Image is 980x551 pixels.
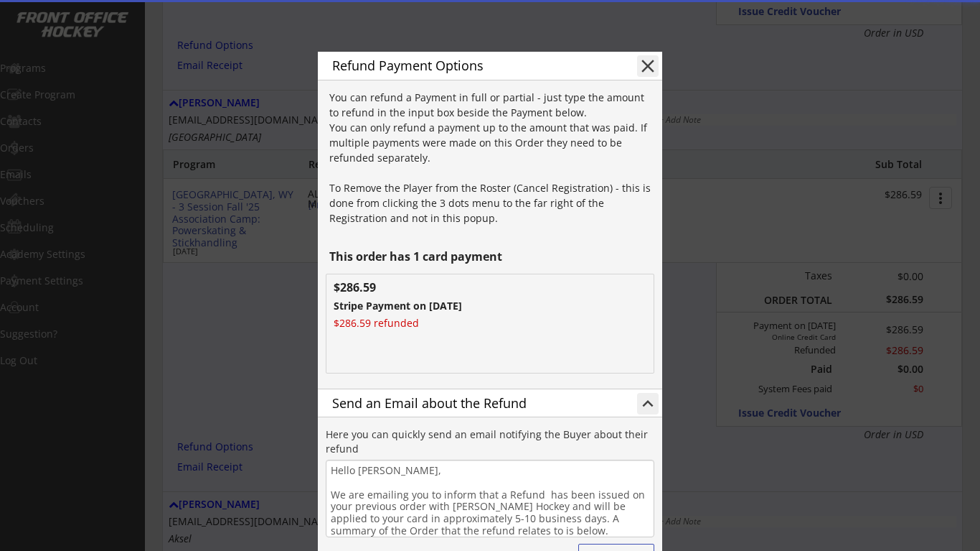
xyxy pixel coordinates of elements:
[334,282,406,293] div: $286.59
[329,90,654,226] div: You can refund a Payment in full or partial - just type the amount to refund in the input box bes...
[332,397,615,409] div: Send an Email about the Refund
[637,393,659,415] button: keyboard_arrow_up
[332,59,615,72] div: Refund Payment Options
[334,301,540,311] div: Stripe Payment on [DATE]
[329,251,654,262] div: This order has 1 card payment
[326,427,654,455] div: Here you can quickly send an email notifying the Buyer about their refund
[637,55,659,77] button: close
[334,318,441,328] div: $286.59 refunded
